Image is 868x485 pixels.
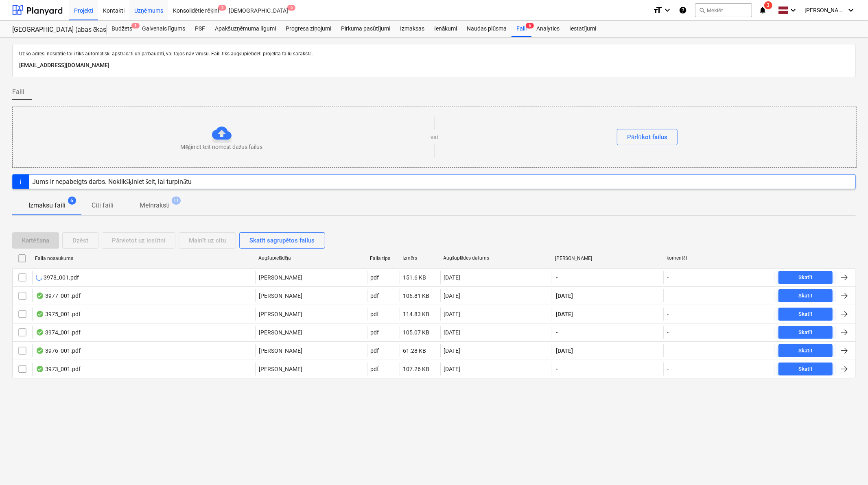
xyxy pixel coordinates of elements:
span: Faili [12,87,24,97]
div: OCR pabeigts [36,293,44,299]
div: - [667,329,669,336]
button: Skatīt [778,271,833,284]
button: Meklēt [695,3,752,17]
span: [PERSON_NAME] [805,7,845,13]
p: Mēģiniet šeit nomest dažus failus [181,143,263,151]
span: 6 [287,5,295,11]
div: [DATE] [444,347,461,354]
a: Galvenais līgums [137,21,190,37]
p: Uz šo adresi nosūtītie faili tiks automātiski apstrādāti un pārbaudīti, vai tajos nav vīrusu. Fai... [19,51,849,57]
button: Skatīt [778,289,833,302]
span: 6 [68,197,76,205]
p: [EMAIL_ADDRESS][DOMAIN_NAME] [19,61,849,70]
button: Skatīt [778,308,833,321]
iframe: Chat Widget [827,446,868,485]
div: PSF [190,21,210,37]
div: OCR pabeigts [36,366,44,372]
span: 6 [526,23,534,28]
p: Izmaksu faili [28,201,66,210]
div: 3976_001.pdf [36,347,81,354]
p: Melnraksti [140,201,170,210]
div: 3973_001.pdf [36,366,81,372]
div: Pārlūkot failus [627,132,667,142]
div: Skatīt sagrupētos failus [249,235,315,246]
a: Pirkuma pasūtījumi [336,21,395,37]
a: Analytics [531,21,564,37]
div: OCR pabeigts [36,347,44,354]
p: [PERSON_NAME] [259,273,302,282]
div: 106.81 KB [403,293,430,299]
p: vai [431,133,438,141]
i: Zināšanu pamats [679,5,687,15]
div: pdf [371,366,379,372]
div: Budžets [107,21,137,37]
div: pdf [371,311,379,317]
a: Faili6 [512,21,531,37]
div: [GEOGRAPHIC_DATA] (abas ēkas - PRJ2002936 un PRJ2002937) 2601965 [12,26,97,34]
span: [DATE] [555,292,574,300]
div: Skatīt [799,310,813,319]
a: Izmaksas [395,21,429,37]
i: keyboard_arrow_down [788,5,798,15]
div: komentēt [667,255,772,261]
a: Iestatījumi [564,21,601,37]
div: 107.26 KB [403,366,430,372]
div: [PERSON_NAME] [555,256,660,261]
button: Skatīt sagrupētos failus [239,232,325,249]
button: Pārlūkot failus [617,129,678,145]
div: OCR pabeigts [36,311,44,317]
a: Apakšuzņēmuma līgumi [210,21,281,37]
div: pdf [371,329,379,336]
a: Progresa ziņojumi [281,21,336,37]
div: 3975_001.pdf [36,311,81,317]
button: Skatīt [778,363,833,376]
div: Skatīt [799,291,813,301]
div: [DATE] [444,293,461,299]
div: Skatīt [799,328,813,337]
span: 11 [172,197,181,205]
div: Faili [512,21,531,37]
span: 3 [764,1,772,9]
div: - [667,311,669,317]
p: [PERSON_NAME] [259,347,302,355]
p: [PERSON_NAME] [259,310,302,318]
div: - [667,347,669,354]
div: 105.07 KB [403,329,430,336]
div: 151.6 KB [403,274,426,281]
span: [DATE] [555,347,574,355]
div: Faila nosaukums [35,256,252,261]
p: Citi faili [92,201,114,210]
a: Budžets1 [107,21,137,37]
i: format_size [653,5,662,15]
i: keyboard_arrow_down [846,5,856,15]
p: [PERSON_NAME] [259,328,302,336]
div: OCR pabeigts [36,329,44,336]
a: Naudas plūsma [462,21,512,37]
div: Mēģiniet šeit nomest dažus failusvaiPārlūkot failus [12,107,857,168]
div: Faila tips [370,256,396,261]
div: Notiek OCR [36,274,42,281]
div: - [667,293,669,299]
button: Skatīt [778,344,833,357]
p: [PERSON_NAME] [259,365,302,373]
a: Ienākumi [429,21,462,37]
div: [DATE] [444,366,461,372]
div: [DATE] [444,329,461,336]
div: pdf [371,347,379,354]
span: - [555,365,559,373]
div: Skatīt [799,365,813,374]
i: keyboard_arrow_down [662,5,672,15]
div: 3974_001.pdf [36,329,81,336]
div: 61.28 KB [403,347,426,354]
p: [PERSON_NAME] [259,292,302,300]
